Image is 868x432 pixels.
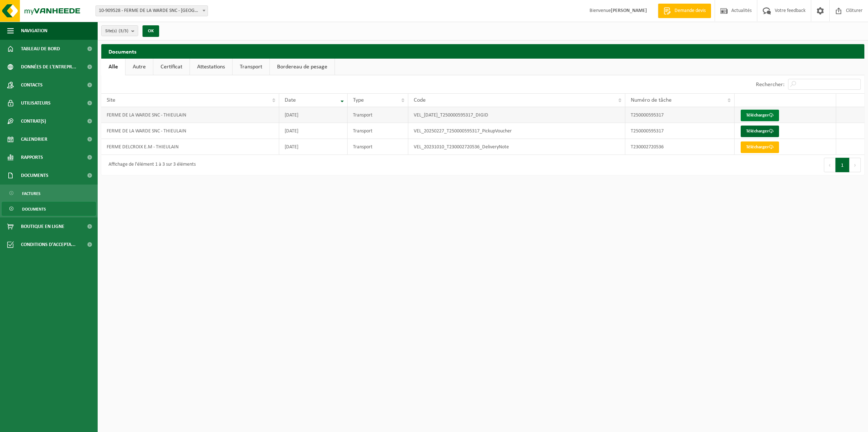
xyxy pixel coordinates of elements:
[101,59,125,75] a: Alle
[96,6,208,16] span: 10-909528 - FERME DE LA WARDE SNC - THIEULAIN
[611,8,647,13] strong: [PERSON_NAME]
[101,139,279,155] td: FERME DELCROIX E.M - THIEULAIN
[21,40,60,58] span: Tableau de bord
[107,97,115,103] span: Site
[153,59,190,75] a: Certificat
[101,123,279,139] td: FERME DE LA WARDE SNC - THIEULAIN
[21,217,64,236] span: Boutique en ligne
[142,25,159,37] button: OK
[233,59,269,75] a: Transport
[348,123,408,139] td: Transport
[850,158,861,172] button: Next
[21,58,76,76] span: Données de l'entrepr...
[625,139,735,155] td: T230002720536
[2,186,96,200] a: Factures
[270,59,335,75] a: Bordereau de pesage
[21,94,51,112] span: Utilisateurs
[22,187,41,200] span: Factures
[835,158,850,172] button: 1
[741,141,779,153] a: Télécharger
[22,202,46,216] span: Documents
[673,7,707,14] span: Demande devis
[279,139,348,155] td: [DATE]
[408,123,625,139] td: VEL_20250227_T250000595317_PickupVoucher
[95,5,208,16] span: 10-909528 - FERME DE LA WARDE SNC - THIEULAIN
[353,97,364,103] span: Type
[119,29,128,33] count: (3/3)
[21,76,43,94] span: Contacts
[625,107,735,123] td: T250000595317
[101,107,279,123] td: FERME DE LA WARDE SNC - THIEULAIN
[756,82,784,88] label: Rechercher:
[101,25,138,36] button: Site(s)(3/3)
[741,110,779,121] a: Télécharger
[414,97,426,103] span: Code
[190,59,232,75] a: Attestations
[21,130,47,148] span: Calendrier
[21,112,46,130] span: Contrat(s)
[741,126,779,137] a: Télécharger
[21,148,43,166] span: Rapports
[21,22,47,40] span: Navigation
[105,158,196,171] div: Affichage de l'élément 1 à 3 sur 3 éléments
[125,59,153,75] a: Autre
[21,236,76,254] span: Conditions d'accepta...
[2,202,96,216] a: Documents
[21,166,48,185] span: Documents
[279,123,348,139] td: [DATE]
[348,107,408,123] td: Transport
[285,97,296,103] span: Date
[408,107,625,123] td: VEL_[DATE]_T250000595317_DIGID
[658,4,711,18] a: Demande devis
[348,139,408,155] td: Transport
[408,139,625,155] td: VEL_20231010_T230002720536_DeliveryNote
[101,44,864,58] h2: Documents
[824,158,835,172] button: Previous
[631,97,672,103] span: Numéro de tâche
[625,123,735,139] td: T250000595317
[279,107,348,123] td: [DATE]
[105,26,128,37] span: Site(s)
